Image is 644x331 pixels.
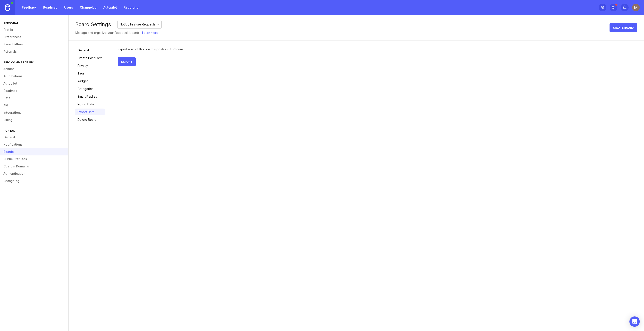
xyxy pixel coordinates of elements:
a: Import Data [75,101,105,108]
a: Create Post Form [75,55,105,61]
a: General [75,47,105,54]
span: Create Board [613,26,634,29]
a: Categories [75,85,105,92]
span: Export [121,60,132,63]
div: NoSpy Feature Requests [120,22,155,27]
a: Roadmap [41,4,60,11]
a: Reporting [121,4,141,11]
a: Widget [75,78,105,85]
a: Smart Replies [75,93,105,100]
a: Privacy [75,62,105,69]
a: Export Data [75,109,105,115]
img: Canny Home [5,4,10,11]
div: Board Settings [75,22,111,27]
a: Autopilot [101,4,119,11]
button: Export [118,57,136,66]
a: Feedback [19,4,39,11]
a: Tags [75,70,105,77]
a: Changelog [77,4,99,11]
a: Users [62,4,76,11]
img: Mauricio André Cinelli [632,4,640,11]
button: Create Board [610,23,637,32]
a: Delete Board [75,116,105,123]
div: Export a list of this board's posts in CSV format. [118,47,185,52]
div: Manage and organize your feedback boards. [75,30,158,35]
div: Open Intercom Messenger [629,316,640,327]
a: Learn more [142,30,158,35]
